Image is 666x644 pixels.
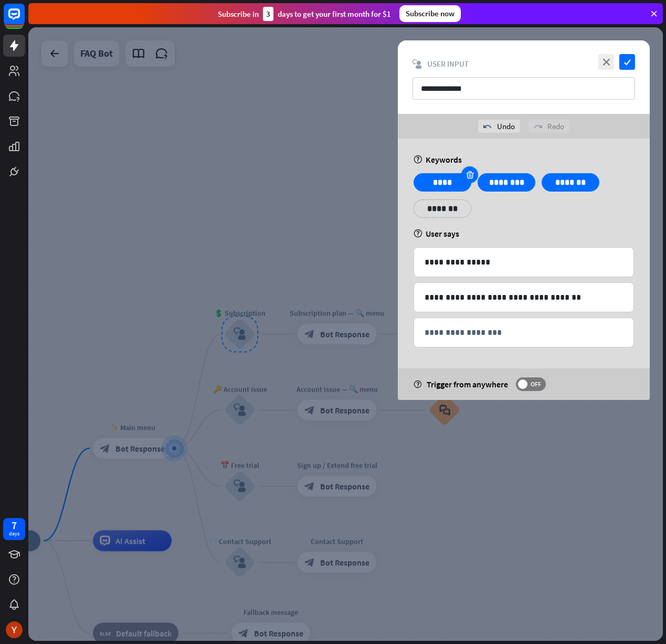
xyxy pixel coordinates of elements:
div: Keywords [414,154,634,165]
div: Redo [528,120,569,133]
button: Open LiveChat chat widget [8,4,40,36]
div: days [9,530,19,537]
i: block_user_input [413,59,422,69]
div: Subscribe now [399,5,461,22]
i: help [414,229,422,238]
i: undo [483,122,492,131]
div: 3 [263,7,273,21]
span: User Input [427,59,469,69]
span: Trigger from anywhere [427,379,508,389]
div: Undo [478,120,520,133]
i: redo [534,122,542,131]
i: check [619,54,635,70]
i: help [414,381,421,388]
i: close [598,54,614,70]
div: User says [414,228,634,239]
div: Subscribe in days to get your first month for $1 [218,7,391,21]
div: 7 [12,521,17,530]
i: help [414,155,422,164]
span: OFF [527,380,544,388]
a: 7 days [3,518,25,540]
